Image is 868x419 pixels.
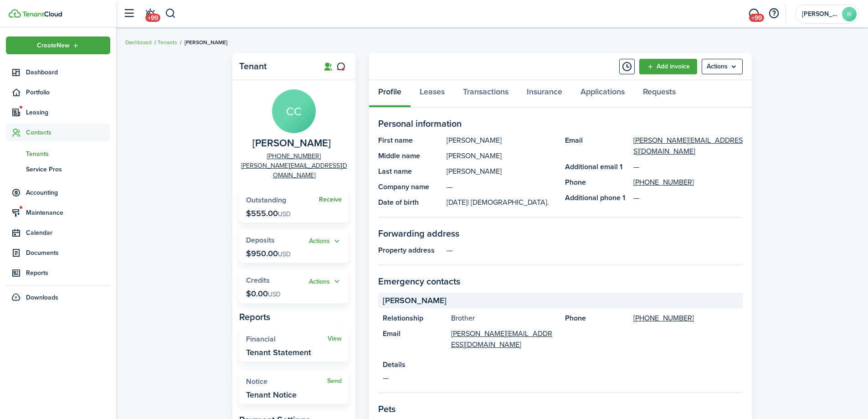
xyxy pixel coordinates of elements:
[451,313,556,324] panel-main-description: Brother
[6,36,110,54] button: Open menu
[26,88,110,97] span: Portfolio
[749,14,764,22] span: +99
[272,89,316,133] avatar-text: CC
[467,197,549,207] span: | [DEMOGRAPHIC_DATA].
[278,249,291,259] span: USD
[565,161,629,172] panel-main-title: Additional email 1
[26,228,110,238] span: Calendar
[383,359,738,370] panel-main-title: Details
[239,161,349,180] a: [PERSON_NAME][EMAIL_ADDRESS][DOMAIN_NAME]
[120,5,138,22] button: Open sidebar
[158,38,177,47] a: Tenants
[619,59,635,74] button: Timeline
[246,275,270,285] span: Credits
[268,290,281,299] span: USD
[383,328,447,350] panel-main-title: Email
[6,146,110,161] a: Tenants
[267,151,321,161] a: [PHONE_NUMBER]
[702,59,743,74] menu-btn: Actions
[309,236,342,247] button: Open menu
[9,9,21,18] img: TenantCloud
[842,7,857,21] avatar-text: RI
[447,135,556,146] panel-main-description: [PERSON_NAME]
[411,80,454,108] a: Leases
[454,80,518,108] a: Transactions
[633,313,694,324] a: [PHONE_NUMBER]
[26,67,110,77] span: Dashboard
[451,328,556,350] a: [PERSON_NAME][EMAIL_ADDRESS][DOMAIN_NAME]
[246,235,275,245] span: Deposits
[165,6,176,21] button: Search
[141,2,159,26] a: Notifications
[22,11,62,17] img: TenantCloud
[246,378,327,386] widget-stats-title: Notice
[383,313,447,324] panel-main-title: Relationship
[246,348,311,357] widget-stats-description: Tenant Statement
[447,181,556,192] panel-main-description: —
[26,149,110,159] span: Tenants
[383,295,447,307] span: [PERSON_NAME]
[26,128,110,137] span: Contacts
[378,181,442,192] panel-main-title: Company name
[378,402,743,416] panel-main-section-title: Pets
[309,276,342,287] button: Open menu
[252,138,331,149] span: Connor Caudill
[378,135,442,146] panel-main-title: First name
[565,135,629,157] panel-main-title: Email
[26,268,110,278] span: Reports
[378,197,442,208] panel-main-title: Date of birth
[278,209,291,219] span: USD
[634,80,685,108] a: Requests
[6,264,110,282] a: Reports
[239,310,349,324] panel-main-subtitle: Reports
[633,135,743,157] a: [PERSON_NAME][EMAIL_ADDRESS][DOMAIN_NAME]
[309,236,342,247] button: Actions
[745,2,762,26] a: Messaging
[328,335,342,342] a: View
[518,80,571,108] a: Insurance
[378,166,442,177] panel-main-title: Last name
[185,38,227,47] span: [PERSON_NAME]
[378,117,743,130] panel-main-section-title: Personal information
[378,150,442,161] panel-main-title: Middle name
[319,196,342,203] a: Receive
[702,59,743,74] button: Open menu
[246,335,328,343] widget-stats-title: Financial
[383,372,738,383] panel-main-description: —
[6,63,110,81] a: Dashboard
[239,61,312,72] panel-main-title: Tenant
[447,166,556,177] panel-main-description: [PERSON_NAME]
[37,42,70,49] span: Create New
[327,378,342,385] a: Send
[378,227,743,240] panel-main-section-title: Forwarding address
[565,177,629,188] panel-main-title: Phone
[447,197,556,208] panel-main-description: [DATE]
[639,59,697,74] a: Add invoice
[125,38,152,47] a: Dashboard
[447,150,556,161] panel-main-description: [PERSON_NAME]
[565,313,629,324] panel-main-title: Phone
[246,289,281,298] p: $0.00
[26,208,110,217] span: Maintenance
[378,274,743,288] panel-main-section-title: Emergency contacts
[26,188,110,197] span: Accounting
[26,293,58,302] span: Downloads
[26,108,110,117] span: Leasing
[447,245,743,256] panel-main-description: —
[246,249,291,258] p: $950.00
[766,6,781,21] button: Open resource center
[378,245,442,256] panel-main-title: Property address
[633,177,694,188] a: [PHONE_NUMBER]
[571,80,634,108] a: Applications
[309,276,342,287] button: Actions
[6,161,110,177] a: Service Pros
[26,165,110,174] span: Service Pros
[145,14,160,22] span: +99
[565,192,629,203] panel-main-title: Additional phone 1
[26,248,110,258] span: Documents
[246,390,297,399] widget-stats-description: Tenant Notice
